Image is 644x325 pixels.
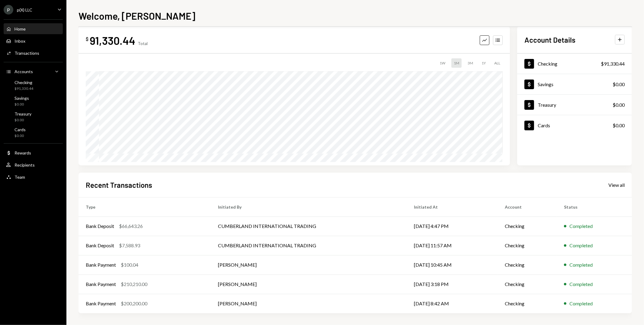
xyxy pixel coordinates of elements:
[498,216,557,236] td: Checking
[498,197,557,216] th: Account
[479,58,488,68] div: 1Y
[498,275,557,294] td: Checking
[211,255,407,275] td: [PERSON_NAME]
[608,182,625,188] div: View all
[407,197,498,216] th: Initiated At
[517,95,632,115] a: Treasury$0.00
[14,102,29,107] div: $0.00
[86,300,116,307] div: Bank Payment
[569,300,593,307] div: Completed
[4,5,13,15] div: P
[119,242,140,249] div: $7,588.93
[4,78,63,93] a: Checking$91,330.44
[538,81,553,87] div: Savings
[613,81,625,88] div: $0.00
[4,35,63,46] a: Inbox
[407,294,498,313] td: [DATE] 8:42 AM
[608,181,625,188] a: View all
[14,174,25,180] div: Team
[517,115,632,135] a: Cards$0.00
[4,109,63,124] a: Treasury$0.00
[78,197,211,216] th: Type
[86,242,114,249] div: Bank Deposit
[14,69,33,74] div: Accounts
[601,60,625,67] div: $91,330.44
[138,41,148,46] div: Total
[557,197,632,216] th: Status
[86,281,116,288] div: Bank Payment
[211,294,407,313] td: [PERSON_NAME]
[569,281,593,288] div: Completed
[613,122,625,129] div: $0.00
[211,275,407,294] td: [PERSON_NAME]
[14,50,39,56] div: Transactions
[14,38,25,44] div: Inbox
[4,47,63,58] a: Transactions
[538,122,550,128] div: Cards
[569,242,593,249] div: Completed
[538,102,556,108] div: Treasury
[211,216,407,236] td: CUMBERLAND INTERNATIONAL TRADING
[86,223,114,230] div: Bank Deposit
[407,236,498,255] td: [DATE] 11:57 AM
[121,261,138,268] div: $100.04
[14,86,33,91] div: $91,330.44
[4,147,63,158] a: Rewards
[451,58,462,68] div: 1M
[613,101,625,109] div: $0.00
[78,10,195,22] h1: Welcome, [PERSON_NAME]
[121,300,147,307] div: $200,200.00
[14,127,26,132] div: Cards
[211,236,407,255] td: CUMBERLAND INTERNATIONAL TRADING
[86,261,116,268] div: Bank Payment
[121,281,147,288] div: $210,210.00
[86,36,88,42] div: $
[14,118,31,123] div: $0.00
[569,261,593,268] div: Completed
[14,150,31,155] div: Rewards
[407,275,498,294] td: [DATE] 3:18 PM
[538,61,557,67] div: Checking
[14,26,26,31] div: Home
[517,74,632,94] a: Savings$0.00
[90,34,135,47] div: 91,330.44
[4,171,63,182] a: Team
[407,255,498,275] td: [DATE] 10:45 AM
[569,223,593,230] div: Completed
[492,58,503,68] div: ALL
[498,255,557,275] td: Checking
[465,58,476,68] div: 3M
[437,58,448,68] div: 1W
[14,96,29,101] div: Savings
[14,133,26,138] div: $0.00
[524,35,575,45] h2: Account Details
[407,216,498,236] td: [DATE] 4:47 PM
[4,66,63,77] a: Accounts
[86,180,152,190] h2: Recent Transactions
[14,111,31,116] div: Treasury
[17,7,32,12] div: p(X) LLC
[498,294,557,313] td: Checking
[14,80,33,85] div: Checking
[4,159,63,170] a: Recipients
[517,54,632,74] a: Checking$91,330.44
[4,23,63,34] a: Home
[119,223,143,230] div: $66,643.26
[498,236,557,255] td: Checking
[211,197,407,216] th: Initiated By
[4,125,63,140] a: Cards$0.00
[14,162,35,167] div: Recipients
[4,94,63,108] a: Savings$0.00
